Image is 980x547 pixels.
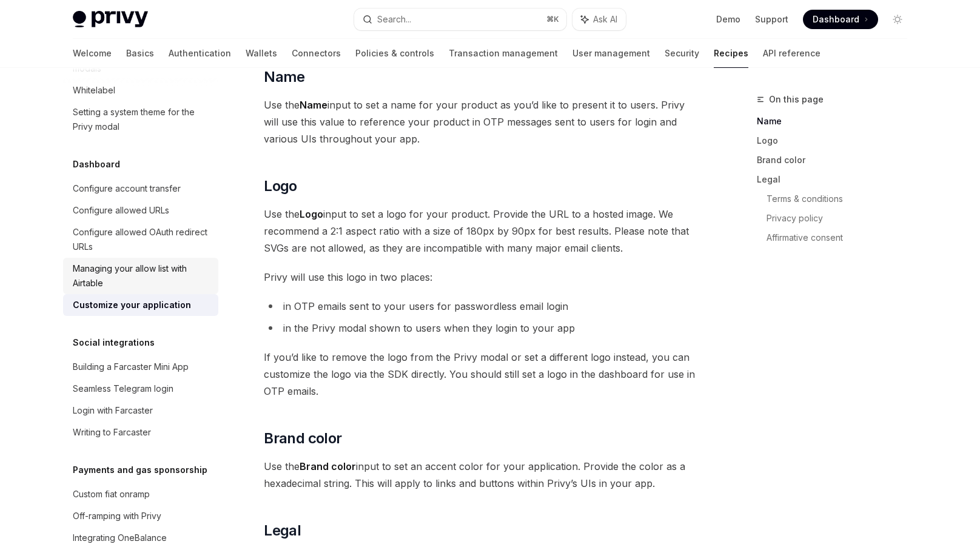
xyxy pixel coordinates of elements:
h5: Dashboard [73,157,120,172]
span: If you’d like to remove the logo from the Privy modal or set a different logo instead, you can cu... [264,349,701,400]
a: Terms & conditions [767,189,917,209]
a: Wallets [246,39,277,68]
span: Brand color [264,429,341,448]
img: light logo [73,11,148,28]
strong: Brand color [300,460,356,472]
div: Configure allowed URLs [73,203,169,218]
a: Dashboard [803,10,878,29]
li: in OTP emails sent to your users for passwordless email login [264,298,701,315]
h5: Payments and gas sponsorship [73,463,207,477]
div: Configure account transfer [73,181,181,196]
a: Demo [716,13,740,25]
div: Setting a system theme for the Privy modal [73,105,211,134]
button: Search...⌘K [354,8,566,30]
div: Managing your allow list with Airtable [73,261,211,290]
div: Building a Farcaster Mini App [73,360,189,374]
a: Support [755,13,788,25]
span: Use the input to set a name for your product as you’d like to present it to users. Privy will use... [264,96,701,147]
a: Managing your allow list with Airtable [63,258,218,294]
strong: Logo [300,208,323,220]
div: Whitelabel [73,83,115,98]
a: Welcome [73,39,112,68]
div: Off-ramping with Privy [73,509,161,523]
a: Login with Farcaster [63,400,218,421]
a: Seamless Telegram login [63,378,218,400]
a: Configure account transfer [63,178,218,200]
div: Login with Farcaster [73,403,153,418]
span: ⌘ K [546,15,559,24]
a: API reference [763,39,821,68]
a: Brand color [757,150,917,170]
a: Affirmative consent [767,228,917,247]
button: Toggle dark mode [888,10,907,29]
div: Search... [377,12,411,27]
a: Logo [757,131,917,150]
a: Writing to Farcaster [63,421,218,443]
div: Seamless Telegram login [73,381,173,396]
a: Authentication [169,39,231,68]
a: Off-ramping with Privy [63,505,218,527]
strong: Name [300,99,327,111]
a: Transaction management [449,39,558,68]
div: Custom fiat onramp [73,487,150,502]
div: Writing to Farcaster [73,425,151,440]
a: Name [757,112,917,131]
div: Integrating OneBalance [73,531,167,545]
span: Ask AI [593,13,617,25]
a: Security [665,39,699,68]
a: Configure allowed URLs [63,200,218,221]
a: Basics [126,39,154,68]
h5: Social integrations [73,335,155,350]
a: Connectors [292,39,341,68]
span: Use the input to set an accent color for your application. Provide the color as a hexadecimal str... [264,458,701,492]
a: Policies & controls [355,39,434,68]
a: Customize your application [63,294,218,316]
li: in the Privy modal shown to users when they login to your app [264,320,701,337]
a: Custom fiat onramp [63,483,218,505]
a: Configure allowed OAuth redirect URLs [63,221,218,258]
span: Use the input to set a logo for your product. Provide the URL to a hosted image. We recommend a 2... [264,206,701,257]
a: Building a Farcaster Mini App [63,356,218,378]
a: Privacy policy [767,209,917,228]
span: Privy will use this logo in two places: [264,269,701,286]
a: User management [572,39,650,68]
a: Setting a system theme for the Privy modal [63,101,218,138]
span: Logo [264,176,297,196]
button: Ask AI [572,8,626,30]
a: Whitelabel [63,79,218,101]
span: Name [264,67,305,87]
a: Recipes [714,39,748,68]
span: Legal [264,521,301,540]
div: Customize your application [73,298,191,312]
div: Configure allowed OAuth redirect URLs [73,225,211,254]
span: Dashboard [813,13,859,25]
a: Legal [757,170,917,189]
span: On this page [769,92,824,107]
